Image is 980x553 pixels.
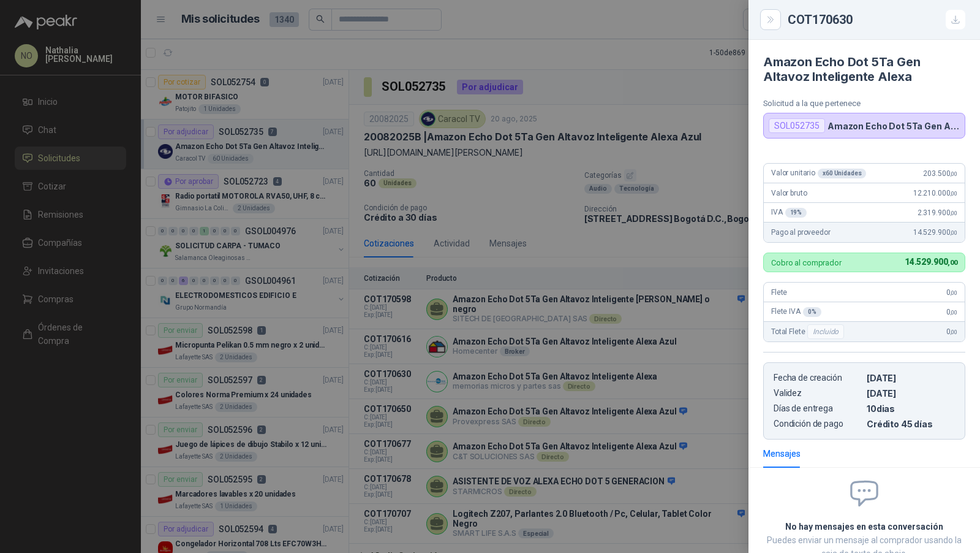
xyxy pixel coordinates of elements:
[807,324,844,339] div: Incluido
[950,289,957,296] span: ,00
[827,121,960,131] p: Amazon Echo Dot 5Ta Gen Altavoz Inteligente Alexa Azul
[785,208,807,218] div: 19 %
[771,189,807,197] span: Valor bruto
[950,309,957,316] span: ,00
[923,169,957,178] span: 203.500
[918,208,957,217] span: 2.319.900
[771,307,821,317] span: Flete IVA
[818,169,866,178] div: x 60 Unidades
[774,373,862,383] p: Fecha de creación
[771,169,866,178] span: Valor unitario
[763,99,965,108] p: Solicitud a la que pertenece
[774,403,862,414] p: Días de entrega
[867,419,955,429] p: Crédito 45 días
[771,208,807,218] span: IVA
[803,307,821,317] div: 0 %
[946,308,957,316] span: 0
[867,388,955,399] p: [DATE]
[771,228,831,237] span: Pago al proveedor
[788,10,965,29] div: COT170630
[771,288,787,297] span: Flete
[950,329,957,335] span: ,00
[950,229,957,236] span: ,00
[771,259,842,267] p: Cobro al comprador
[913,189,957,197] span: 12.210.000
[867,403,955,414] p: 10 dias
[948,259,957,267] span: ,00
[763,12,778,27] button: Close
[763,520,965,533] h2: No hay mensajes en esta conversación
[950,190,957,197] span: ,00
[905,257,957,267] span: 14.529.900
[763,447,801,460] div: Mensajes
[774,419,862,429] p: Condición de pago
[763,55,965,84] h4: Amazon Echo Dot 5Ta Gen Altavoz Inteligente Alexa
[946,327,957,336] span: 0
[774,388,862,399] p: Validez
[771,324,846,339] span: Total Flete
[867,373,955,383] p: [DATE]
[769,118,825,133] div: SOL052735
[950,170,957,177] span: ,00
[950,210,957,216] span: ,00
[913,228,957,237] span: 14.529.900
[946,288,957,297] span: 0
